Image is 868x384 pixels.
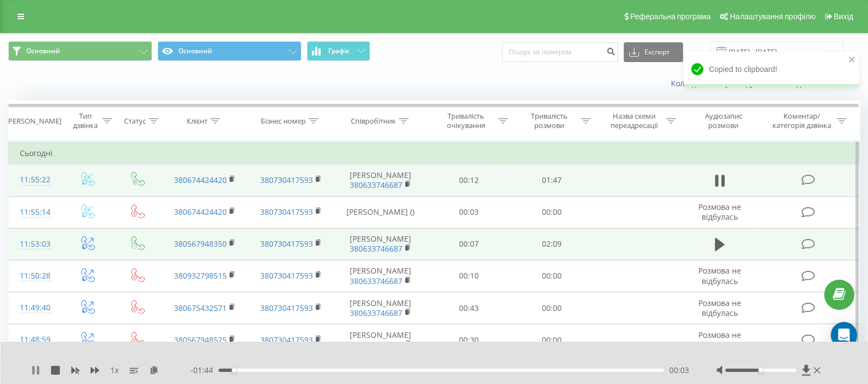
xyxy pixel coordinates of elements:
[20,329,51,350] div: 11:48:59
[698,298,741,318] span: Розмова не відбулась
[187,116,208,126] div: Клієнт
[334,228,427,260] td: [PERSON_NAME]
[260,303,313,313] a: 380730417593
[20,233,51,255] div: 11:53:03
[350,340,402,350] a: 380633746687
[20,202,51,223] div: 11:55:14
[334,164,427,196] td: [PERSON_NAME]
[630,12,711,21] span: Реферальна програма
[174,207,227,217] a: 380674424420
[671,78,860,88] a: Коли дані можуть відрізнятися вiд інших систем
[334,196,427,228] td: [PERSON_NAME] ()
[232,368,236,372] div: Accessibility label
[174,175,227,185] a: 380674424420
[158,41,301,61] button: Основний
[110,365,119,376] span: 1 x
[71,112,99,130] div: Тип дзвінка
[6,116,61,126] div: [PERSON_NAME]
[624,42,683,62] button: Експорт
[437,112,495,130] div: Тривалість очікування
[502,42,618,62] input: Пошук за номером
[20,265,51,287] div: 11:50:28
[510,260,593,292] td: 00:00
[684,52,859,87] div: Copied to clipboard!
[174,303,227,313] a: 380675432571
[174,335,227,345] a: 380567948525
[604,112,663,130] div: Назва схеми переадресації
[831,322,857,348] div: Open Intercom Messenger
[261,116,306,126] div: Бізнес номер
[510,228,593,260] td: 02:09
[260,175,313,185] a: 380730417593
[510,324,593,356] td: 00:00
[174,270,227,281] a: 380932798515
[124,116,146,126] div: Статус
[20,169,51,191] div: 11:55:22
[427,164,510,196] td: 00:12
[350,276,402,286] a: 380633746687
[427,260,510,292] td: 00:10
[698,202,741,222] span: Розмова не відбулась
[427,228,510,260] td: 00:07
[260,335,313,345] a: 380730417593
[848,55,856,65] button: close
[427,292,510,324] td: 00:43
[307,41,370,61] button: Графік
[174,238,227,249] a: 380567948350
[260,238,313,249] a: 380730417593
[328,47,350,55] span: Графік
[26,47,60,55] span: Основний
[20,297,51,319] div: 11:49:40
[698,265,741,286] span: Розмова не відбулась
[759,368,763,372] div: Accessibility label
[698,330,741,350] span: Розмова не відбулась
[770,112,834,130] div: Коментар/категорія дзвінка
[260,270,313,281] a: 380730417593
[690,112,757,130] div: Аудіозапис розмови
[350,308,402,318] a: 380633746687
[669,365,689,376] span: 00:03
[334,260,427,292] td: [PERSON_NAME]
[260,207,313,217] a: 380730417593
[520,112,578,130] div: Тривалість розмови
[350,180,402,190] a: 380633746687
[334,292,427,324] td: [PERSON_NAME]
[334,324,427,356] td: [PERSON_NAME]
[510,164,593,196] td: 01:47
[350,243,402,254] a: 380633746687
[427,196,510,228] td: 00:03
[510,292,593,324] td: 00:00
[510,196,593,228] td: 00:00
[9,142,860,164] td: Сьогодні
[427,324,510,356] td: 00:30
[8,41,152,61] button: Основний
[191,365,219,376] span: - 01:44
[351,116,396,126] div: Співробітник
